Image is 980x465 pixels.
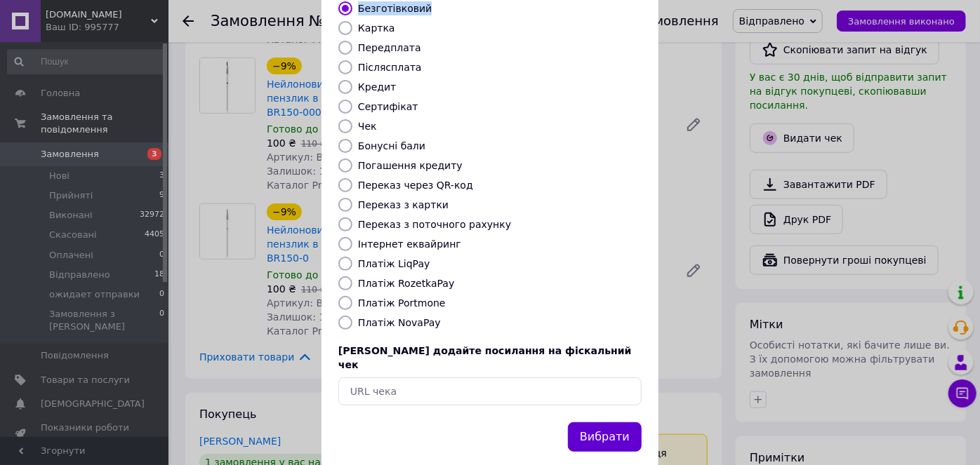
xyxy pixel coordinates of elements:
[358,297,446,309] label: Платіж Portmone
[358,42,421,53] label: Передплата
[358,62,422,73] label: Післясплата
[358,219,511,230] label: Переказ з поточного рахунку
[358,22,395,34] label: Картка
[358,121,377,132] label: Чек
[358,278,454,289] label: Платіж RozetkaPay
[358,199,449,210] label: Переказ з картки
[358,81,396,93] label: Кредит
[358,258,430,269] label: Платіж LiqPay
[568,422,642,452] button: Вибрати
[338,377,642,405] input: URL чека
[358,160,463,171] label: Погашення кредиту
[358,317,441,328] label: Платіж NovaPay
[338,345,632,370] span: [PERSON_NAME] додайте посилання на фіскальний чек
[358,180,473,191] label: Переказ через QR-код
[358,3,432,14] label: Безготівковий
[358,140,425,151] label: Бонусні бали
[358,238,461,250] label: Інтернет еквайринг
[358,101,418,112] label: Сертифікат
